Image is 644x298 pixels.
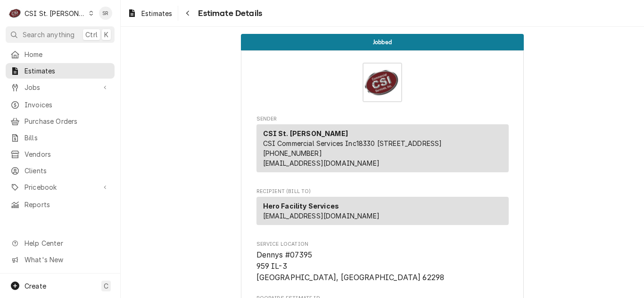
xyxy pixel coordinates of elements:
a: [PHONE_NUMBER] [263,149,322,157]
div: CSI St. Louis's Avatar [8,7,22,20]
span: Dennys #07395 959 IL-3 [GEOGRAPHIC_DATA], [GEOGRAPHIC_DATA] 62298 [256,250,445,282]
span: C [104,281,108,291]
span: Purchase Orders [25,116,110,126]
div: CSI St. [PERSON_NAME] [25,8,86,18]
a: Go to Pricebook [6,179,115,195]
span: K [104,30,108,40]
div: Sender [256,124,509,176]
span: Jobs [25,82,96,92]
span: Pricebook [25,182,96,192]
span: Invoices [25,100,110,110]
a: Bills [6,130,115,145]
a: Clients [6,163,115,178]
a: Estimates [6,63,115,79]
span: Sender [256,115,509,123]
a: Go to What's New [6,252,115,267]
div: Recipient (Bill To) [256,197,509,229]
div: Stephani Roth's Avatar [99,7,112,20]
a: Purchase Orders [6,113,115,129]
img: Logo [363,63,402,102]
a: Reports [6,197,115,212]
span: Help Center [25,238,109,248]
a: Vendors [6,146,115,162]
a: Invoices [6,97,115,113]
button: Search anythingCtrlK [6,26,115,43]
a: Go to Help Center [6,235,115,251]
span: Create [25,282,46,290]
span: Estimate Details [195,7,262,20]
span: Recipient (Bill To) [256,188,509,195]
span: What's New [25,255,109,265]
span: Vendors [25,149,110,159]
span: Home [25,49,110,59]
a: Go to Jobs [6,80,115,95]
strong: CSI St. [PERSON_NAME] [263,129,348,137]
a: Estimates [124,6,176,21]
div: Sender [256,124,509,172]
span: Reports [25,200,110,209]
div: Estimate Recipient [256,188,509,229]
span: [EMAIL_ADDRESS][DOMAIN_NAME] [263,212,380,220]
span: Clients [25,166,110,176]
span: Estimates [25,66,110,76]
a: [EMAIL_ADDRESS][DOMAIN_NAME] [263,159,380,167]
span: Jobbed [373,39,392,45]
div: Status [241,34,524,50]
div: Recipient (Bill To) [256,197,509,225]
span: Service Location [256,241,509,248]
strong: Hero Facility Services [263,202,339,210]
a: Home [6,47,115,62]
span: Ctrl [85,30,98,40]
span: Bills [25,133,110,143]
span: Search anything [23,30,74,40]
span: CSI Commercial Services Inc18330 [STREET_ADDRESS] [263,139,442,147]
div: Estimate Sender [256,115,509,177]
div: C [8,7,22,20]
span: Service Location [256,250,509,283]
div: SR [99,7,112,20]
span: Estimates [141,8,172,18]
button: Navigate back [180,6,195,21]
div: Service Location [256,241,509,283]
